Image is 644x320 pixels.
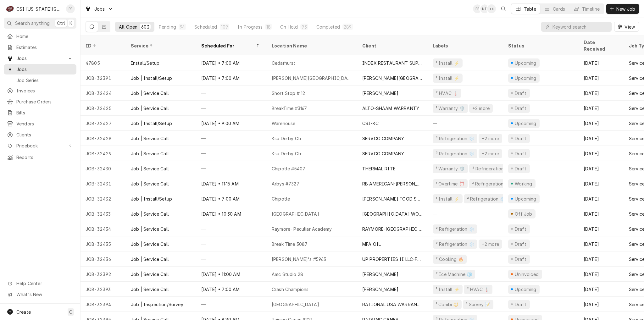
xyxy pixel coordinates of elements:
[514,120,537,127] div: Upcoming
[16,33,73,40] span: Home
[272,120,295,127] div: Warehouse
[80,221,126,236] div: JOB-32434
[553,6,565,12] div: Cards
[487,4,496,13] div: + 4
[514,60,537,66] div: Upcoming
[514,226,527,232] div: Draft
[579,251,624,267] div: [DATE]
[66,4,75,13] div: PP
[362,60,423,66] div: INDEX RESTAURANT SUPPLY INC
[4,108,76,118] a: Bills
[362,226,423,232] div: RAYMORE-[GEOGRAPHIC_DATA] 11
[131,90,169,97] div: Job | Service Call
[80,297,126,312] div: JOB-32394
[465,301,491,308] div: ¹ Survey 📝
[16,98,73,105] span: Purchase Orders
[480,4,489,13] div: NI
[196,297,267,312] div: —
[69,309,72,315] span: C
[272,135,302,142] div: Ksu Derby Ctr
[435,241,475,247] div: ² Refrigeration ❄️
[579,191,624,206] div: [DATE]
[362,105,419,112] div: ALTO-SHAAM WARRANTY
[362,75,423,81] div: [PERSON_NAME][GEOGRAPHIC_DATA][PERSON_NAME]
[180,24,185,30] div: 94
[579,161,624,176] div: [DATE]
[362,150,404,157] div: SERVCO COMPANY
[514,150,527,157] div: Draft
[6,4,14,13] div: C
[579,282,624,297] div: [DATE]
[131,271,169,278] div: Job | Service Call
[362,271,398,278] div: [PERSON_NAME]
[606,4,639,14] button: New Job
[514,135,527,142] div: Draft
[272,271,303,278] div: Amc Studio 28
[221,24,228,30] div: 109
[579,206,624,221] div: [DATE]
[579,86,624,101] div: [DATE]
[16,154,73,161] span: Reports
[272,211,319,217] div: [GEOGRAPHIC_DATA]
[4,278,76,289] a: Go to Help Center
[472,165,511,172] div: ² Refrigeration ❄️
[362,120,379,127] div: CSI-KC
[4,97,76,107] a: Purchase Orders
[428,206,503,221] div: —
[80,251,126,267] div: JOB-32436
[435,75,460,81] div: ¹ Install ⚡️
[131,42,190,49] div: Service
[362,301,423,308] div: RATIONAL USA WARRANTY
[579,55,624,70] div: [DATE]
[362,165,396,172] div: THERMAL RITE
[579,267,624,282] div: [DATE]
[614,22,639,32] button: View
[4,64,76,74] a: Jobs
[435,226,475,232] div: ² Refrigeration ❄️
[362,42,421,49] div: Client
[579,131,624,146] div: [DATE]
[237,24,263,30] div: In Progress
[4,130,76,140] a: Clients
[428,116,503,131] div: —
[80,86,126,101] div: JOB-32424
[362,180,423,187] div: RB AMERICAN-[PERSON_NAME] GROUP
[473,4,482,13] div: Philip Potter's Avatar
[131,135,169,142] div: Job | Service Call
[196,221,267,236] div: —
[623,24,636,30] span: View
[514,90,527,97] div: Draft
[80,161,126,176] div: JOB-32430
[131,180,169,187] div: Job | Service Call
[196,236,267,251] div: —
[514,241,527,247] div: Draft
[514,196,537,202] div: Upcoming
[582,6,600,12] div: Timeline
[272,301,319,308] div: [GEOGRAPHIC_DATA]
[435,135,475,142] div: ² Refrigeration ❄️
[435,301,459,308] div: ¹ Combi 🔱
[196,86,267,101] div: —
[80,282,126,297] div: JOB-32393
[80,116,126,131] div: JOB-32427
[466,286,490,293] div: ² HVAC 🌡️
[4,86,76,96] a: Invoices
[4,18,76,29] button: Search anythingCtrlK
[362,196,423,202] div: [PERSON_NAME] FOOD SERVICE GROUP
[266,24,271,30] div: 18
[82,4,116,14] a: Go to Jobs
[80,191,126,206] div: JOB-32432
[16,87,73,94] span: Invoices
[272,105,307,112] div: BreakTime #3167
[466,196,506,202] div: ² Refrigeration ❄️
[131,241,169,247] div: Job | Service Call
[80,206,126,221] div: JOB-32433
[131,196,172,202] div: Job | Install/Setup
[552,22,608,32] input: Keyword search
[16,109,73,116] span: Bills
[80,70,126,86] div: JOB-32391
[131,256,169,262] div: Job | Service Call
[4,53,76,63] a: Go to Jobs
[362,286,398,293] div: [PERSON_NAME]
[16,131,73,138] span: Clients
